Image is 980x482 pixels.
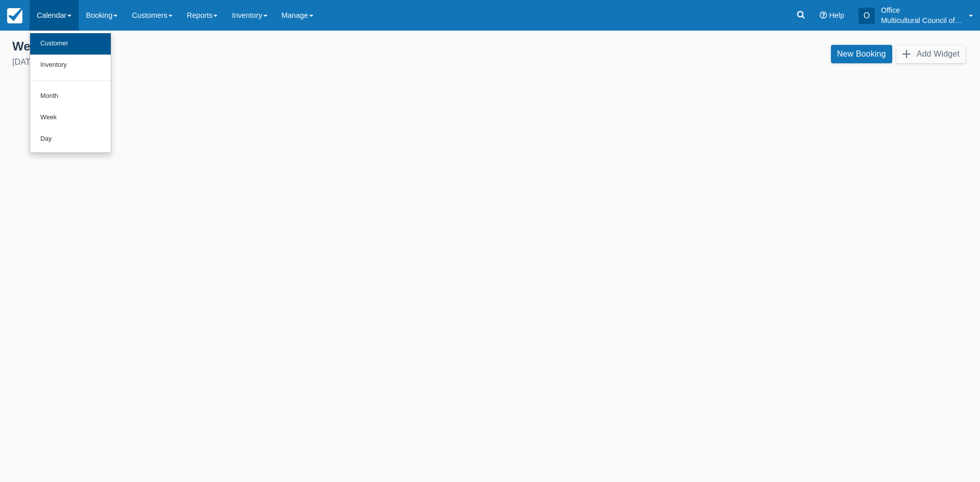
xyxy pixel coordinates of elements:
[820,12,827,19] i: Help
[7,8,22,23] img: checkfront-main-nav-mini-logo.png
[30,31,111,153] ul: Calendar
[30,86,111,107] a: Month
[12,39,482,54] div: Welcome , Office !
[859,8,875,24] div: O
[30,129,111,150] a: Day
[12,56,482,68] div: [DATE]
[881,15,963,26] p: Multicultural Council of [GEOGRAPHIC_DATA]
[896,45,966,63] button: Add Widget
[30,33,111,55] a: Customer
[881,5,963,15] p: Office
[30,55,111,76] a: Inventory
[829,11,844,19] span: Help
[30,107,111,129] a: Week
[831,45,892,63] a: New Booking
